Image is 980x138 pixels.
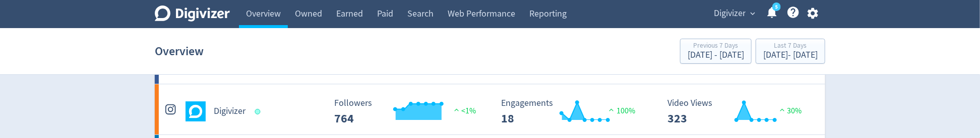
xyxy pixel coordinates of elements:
h5: Digivizer [214,105,246,117]
button: Last 7 Days[DATE]- [DATE] [756,39,825,64]
text: 5 [775,4,778,11]
svg: Engagements 18 [496,98,647,125]
a: 5 [772,3,781,11]
span: expand_more [748,9,757,18]
div: [DATE] - [DATE] [688,51,744,60]
span: 30% [777,106,802,116]
a: Digivizer undefinedDigivizer Followers --- Followers 764 <1% Engagements 18 Engagements 18 100% V... [155,84,825,134]
span: 100% [606,106,635,116]
img: positive-performance.svg [777,106,787,113]
img: positive-performance.svg [452,106,462,113]
button: Digivizer [710,6,758,22]
div: Last 7 Days [763,42,818,51]
div: [DATE] - [DATE] [763,51,818,60]
span: Data last synced: 23 Sep 2025, 2:01am (AEST) [255,109,264,114]
img: Digivizer undefined [186,101,206,121]
svg: Video Views 323 [663,98,814,125]
svg: Followers --- [330,98,481,125]
h1: Overview [155,35,204,67]
span: <1% [452,106,476,116]
button: Previous 7 Days[DATE] - [DATE] [680,39,752,64]
img: positive-performance.svg [606,106,617,113]
div: Previous 7 Days [688,42,744,51]
span: Digivizer [714,6,746,22]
